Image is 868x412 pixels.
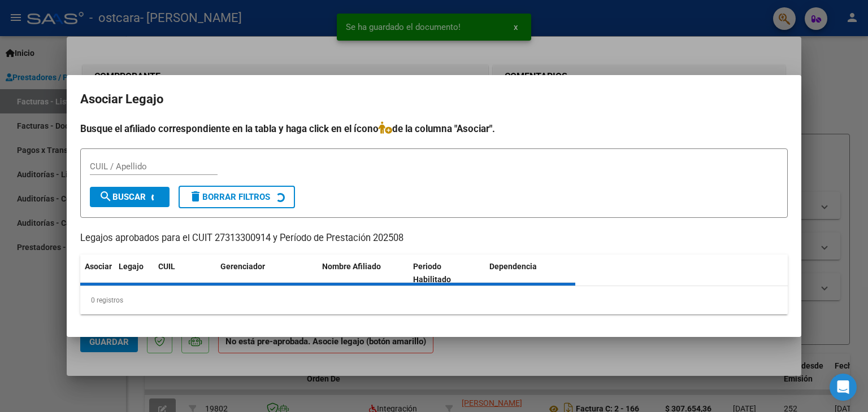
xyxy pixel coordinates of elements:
span: Gerenciador [220,262,265,271]
div: Open Intercom Messenger [830,374,857,401]
datatable-header-cell: Legajo [114,255,154,292]
span: Buscar [99,192,146,202]
datatable-header-cell: Dependencia [485,255,576,292]
span: Borrar Filtros [189,192,270,202]
span: CUIL [158,262,175,271]
datatable-header-cell: Asociar [80,255,114,292]
div: 0 registros [80,286,788,314]
h4: Busque el afiliado correspondiente en la tabla y haga click en el ícono de la columna "Asociar". [80,121,788,136]
span: Periodo Habilitado [413,262,451,284]
mat-icon: search [99,190,112,203]
span: Asociar [85,262,112,271]
span: Legajo [119,262,144,271]
button: Buscar [90,187,170,207]
mat-icon: delete [189,190,202,203]
datatable-header-cell: Periodo Habilitado [409,255,485,292]
p: Legajos aprobados para el CUIT 27313300914 y Período de Prestación 202508 [80,231,788,246]
datatable-header-cell: Gerenciador [216,255,318,292]
button: Borrar Filtros [179,186,295,208]
datatable-header-cell: Nombre Afiliado [318,255,409,292]
span: Dependencia [489,262,537,271]
datatable-header-cell: CUIL [154,255,216,292]
span: Nombre Afiliado [322,262,381,271]
h2: Asociar Legajo [80,89,788,110]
